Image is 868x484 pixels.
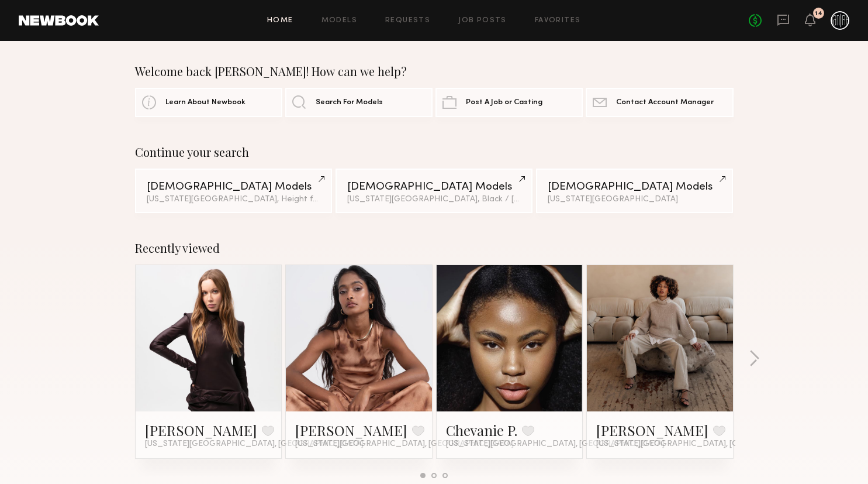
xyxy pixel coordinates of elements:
[145,421,257,440] a: [PERSON_NAME]
[535,17,581,25] a: Favorites
[147,195,320,204] div: [US_STATE][GEOGRAPHIC_DATA], Height from 5'9"
[616,99,714,107] span: Contact Account Manager
[446,421,517,440] a: Chevanie P.
[165,99,245,107] span: Learn About Newbook
[135,169,332,213] a: [DEMOGRAPHIC_DATA] Models[US_STATE][GEOGRAPHIC_DATA], Height from 5'9"
[548,195,721,204] div: [US_STATE][GEOGRAPHIC_DATA]
[135,241,734,255] div: Recently viewed
[135,64,734,78] div: Welcome back [PERSON_NAME]! How can we help?
[145,440,364,449] span: [US_STATE][GEOGRAPHIC_DATA], [GEOGRAPHIC_DATA]
[347,181,521,193] div: [DEMOGRAPHIC_DATA] Models
[466,99,542,107] span: Post A Job or Casting
[316,99,383,107] span: Search For Models
[536,169,733,213] a: [DEMOGRAPHIC_DATA] Models[US_STATE][GEOGRAPHIC_DATA]
[295,421,407,440] a: [PERSON_NAME]
[548,181,721,193] div: [DEMOGRAPHIC_DATA] Models
[586,88,733,117] a: Contact Account Manager
[135,88,282,117] a: Learn About Newbook
[285,88,433,117] a: Search For Models
[295,440,514,449] span: [US_STATE][GEOGRAPHIC_DATA], [GEOGRAPHIC_DATA]
[458,17,507,25] a: Job Posts
[446,440,665,449] span: [US_STATE][GEOGRAPHIC_DATA], [GEOGRAPHIC_DATA]
[596,440,815,449] span: [US_STATE][GEOGRAPHIC_DATA], [GEOGRAPHIC_DATA]
[385,17,430,25] a: Requests
[815,11,822,17] div: 14
[596,421,708,440] a: [PERSON_NAME]
[347,195,521,204] div: [US_STATE][GEOGRAPHIC_DATA], Black / [DEMOGRAPHIC_DATA]
[321,17,357,25] a: Models
[147,181,320,193] div: [DEMOGRAPHIC_DATA] Models
[336,169,532,213] a: [DEMOGRAPHIC_DATA] Models[US_STATE][GEOGRAPHIC_DATA], Black / [DEMOGRAPHIC_DATA]
[267,17,293,25] a: Home
[135,145,734,159] div: Continue your search
[435,88,583,117] a: Post A Job or Casting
